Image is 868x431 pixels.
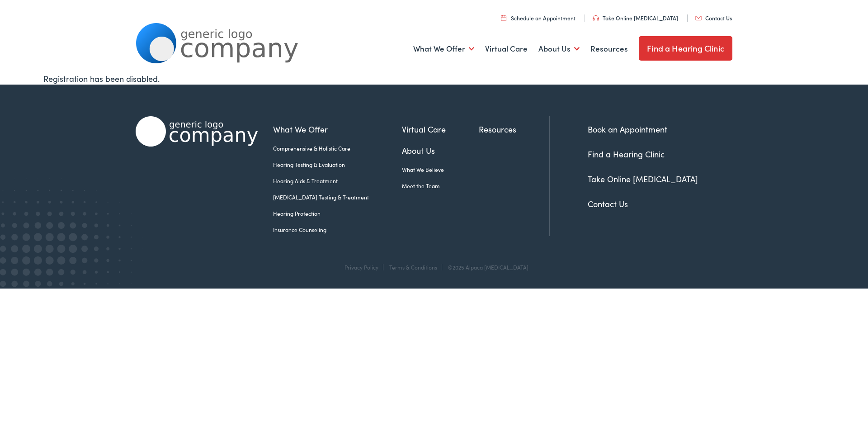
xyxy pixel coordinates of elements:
[588,148,665,160] a: Find a Hearing Clinic
[485,32,528,66] a: Virtual Care
[413,32,474,66] a: What We Offer
[402,166,479,174] a: What We Believe
[639,36,732,61] a: Find a Hearing Clinic
[501,14,576,22] a: Schedule an Appointment
[501,15,506,21] img: utility icon
[344,263,378,271] a: Privacy Policy
[136,116,258,147] img: Alpaca Audiology
[273,123,402,135] a: What We Offer
[588,198,628,209] a: Contact Us
[588,173,698,185] a: Take Online [MEDICAL_DATA]
[273,144,402,152] a: Comprehensive & Holistic Care
[593,15,599,21] img: utility icon
[695,14,732,22] a: Contact Us
[695,16,702,20] img: utility icon
[443,264,528,270] div: ©2025 Alpaca [MEDICAL_DATA]
[402,123,479,135] a: Virtual Care
[43,72,825,85] div: Registration has been disabled.
[389,263,437,271] a: Terms & Conditions
[593,14,678,22] a: Take Online [MEDICAL_DATA]
[402,182,479,190] a: Meet the Team
[590,32,628,66] a: Resources
[479,123,549,135] a: Resources
[588,123,667,135] a: Book an Appointment
[273,209,402,218] a: Hearing Protection
[273,161,402,169] a: Hearing Testing & Evaluation
[273,193,402,201] a: [MEDICAL_DATA] Testing & Treatment
[273,226,402,234] a: Insurance Counseling
[273,177,402,185] a: Hearing Aids & Treatment
[538,32,580,66] a: About Us
[402,144,479,156] a: About Us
